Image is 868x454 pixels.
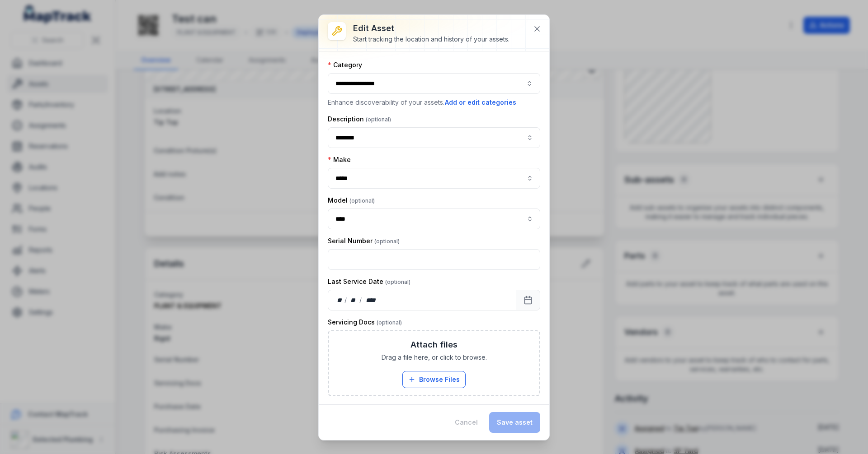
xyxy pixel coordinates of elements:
label: Model [328,196,375,205]
input: asset-edit:description-label [328,127,540,148]
h3: Edit asset [353,22,509,35]
div: Start tracking the location and history of your assets. [353,35,509,44]
button: Calendar [516,290,540,310]
input: asset-edit:cf[68832b05-6ea9-43b4-abb7-d68a6a59beaf]-label [328,208,540,229]
button: Add or edit categories [444,97,517,107]
h3: Attach files [410,338,458,351]
label: Category [328,60,362,69]
div: / [344,296,348,305]
div: year, [363,296,379,305]
label: Serial Number [328,236,400,246]
span: Drag a file here, or click to browse. [382,353,487,362]
div: month, [348,296,360,305]
label: Last Service Date [328,277,410,286]
label: Purchase Date [328,403,401,412]
p: Enhance discoverability of your assets. [328,97,540,107]
input: asset-edit:cf[09246113-4bcc-4687-b44f-db17154807e5]-label [328,168,540,189]
div: / [359,296,363,305]
div: day, [335,296,344,305]
label: Servicing Docs [328,318,402,327]
label: Make [328,155,351,164]
label: Description [328,115,391,124]
button: Browse Files [402,371,466,388]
